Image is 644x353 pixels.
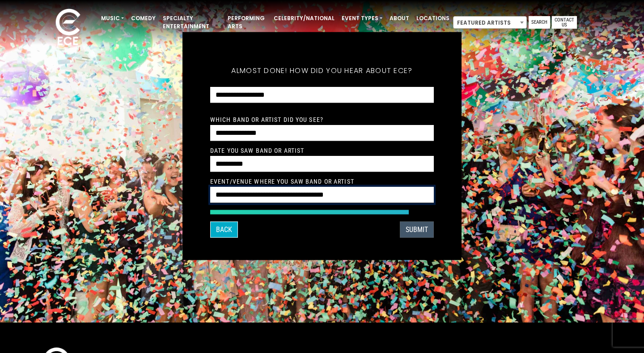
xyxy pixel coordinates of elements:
a: Specialty Entertainment [159,11,224,34]
h5: Almost done! How did you hear about ECE? [210,55,434,87]
button: SUBMIT [400,222,434,238]
span: Featured Artists [453,16,527,29]
a: About [386,11,413,26]
a: Celebrity/National [270,11,338,26]
a: Comedy [127,11,159,26]
label: Event/Venue Where You Saw Band or Artist [210,177,354,185]
a: Event Types [338,11,386,26]
img: ece_new_logo_whitev2-1.png [46,6,90,50]
label: Date You Saw Band or Artist [210,146,304,155]
a: Music [97,11,127,26]
label: Which Band or Artist did you see? [210,116,323,124]
a: Locations [413,11,453,26]
span: Featured Artists [453,17,526,29]
select: How did you hear about ECE [210,87,434,103]
a: Search [529,16,550,29]
a: Contact Us [552,16,577,29]
button: Back [210,222,238,238]
a: Performing Arts [224,11,270,34]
